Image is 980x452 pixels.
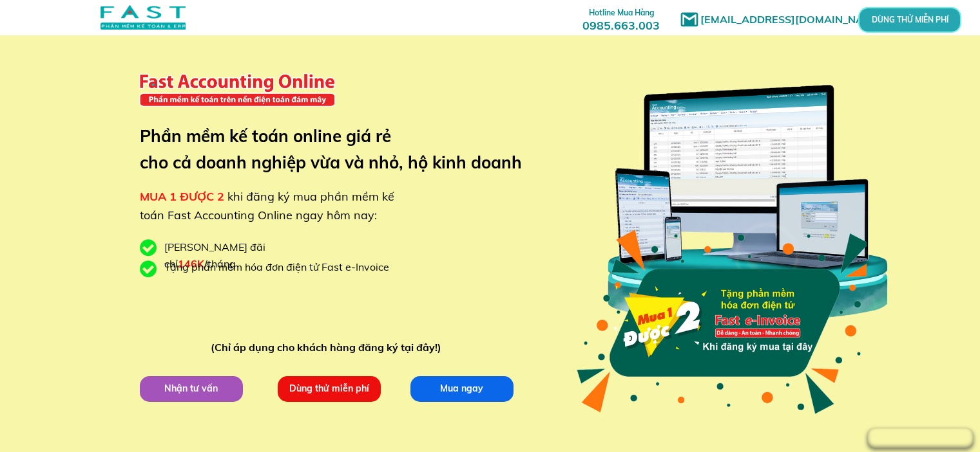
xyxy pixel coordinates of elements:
[568,5,674,32] h3: 0985.663.003
[178,257,204,270] span: 146K
[140,123,541,176] h3: Phần mềm kế toán online giá rẻ cho cả doanh nghiệp vừa và nhỏ, hộ kinh doanh
[278,376,381,402] p: Dùng thử miễn phí
[589,8,654,17] span: Hotline Mua Hàng
[164,259,399,276] div: Tặng phần mềm hóa đơn điện tử Fast e-Invoice
[211,339,447,356] div: (Chỉ áp dụng cho khách hàng đăng ký tại đây!)
[410,376,514,402] p: Mua ngay
[700,12,890,28] h1: [EMAIL_ADDRESS][DOMAIN_NAME]
[164,239,332,272] div: [PERSON_NAME] đãi chỉ /tháng
[140,189,394,222] span: khi đăng ký mua phần mềm kế toán Fast Accounting Online ngay hôm nay:
[140,189,224,204] span: MUA 1 ĐƯỢC 2
[140,376,243,402] p: Nhận tư vấn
